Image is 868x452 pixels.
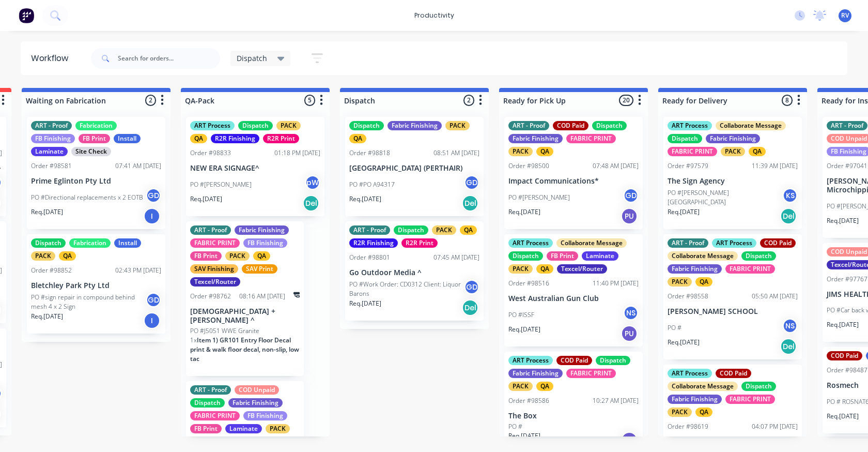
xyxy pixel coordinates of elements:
[462,195,478,212] div: Del
[582,251,618,261] div: Laminate
[752,161,798,171] div: 11:39 AM [DATE]
[712,238,756,248] div: ART Process
[556,238,627,248] div: Collaborate Message
[827,121,867,130] div: ART - Proof
[621,432,638,448] div: PU
[668,121,712,130] div: ART Process
[31,193,143,202] p: PO #Directional replacements x 2 EOTB
[536,382,553,391] div: QA
[31,312,63,321] p: Req. [DATE]
[144,312,160,329] div: I
[504,117,643,229] div: ART - ProofCOD PaidDispatchFabric FinishingFABRIC PRINTPACKQAOrder #9850007:48 AM [DATE]Impact Co...
[190,424,222,433] div: FB Print
[827,351,862,360] div: COD Paid
[242,264,277,274] div: SAV Print
[146,292,161,308] div: GD
[190,336,197,344] span: 1 x
[668,134,702,143] div: Dispatch
[31,177,161,186] p: Prime Eglinton Pty Ltd
[668,277,692,287] div: PACK
[464,175,479,190] div: GD
[263,134,299,143] div: R2R Print
[31,147,68,156] div: Laminate
[433,148,479,158] div: 08:51 AM [DATE]
[596,356,630,365] div: Dispatch
[190,264,238,274] div: SAV Finishing
[695,277,712,287] div: QA
[668,177,798,186] p: The Sign Agency
[118,48,220,69] input: Search for orders...
[593,396,639,405] div: 10:27 AM [DATE]
[663,117,802,229] div: ART ProcessCollaborate MessageDispatchFabric FinishingFABRIC PRINTPACKQAOrder #9757911:39 AM [DAT...
[508,207,540,217] p: Req. [DATE]
[716,121,786,130] div: Collaborate Message
[841,11,849,20] span: RV
[238,121,273,130] div: Dispatch
[31,207,63,217] p: Req. [DATE]
[668,307,798,316] p: [PERSON_NAME] SCHOOL
[716,369,751,378] div: COD Paid
[190,180,252,189] p: PO #[PERSON_NAME]
[668,369,712,378] div: ART Process
[349,238,398,248] div: R2R Finishing
[752,422,798,431] div: 04:07 PM [DATE]
[725,264,775,274] div: FABRIC PRINT
[508,121,549,130] div: ART - Proof
[190,164,320,173] p: NEW ERA SIGNAGE^
[349,121,384,130] div: Dispatch
[508,382,533,391] div: PACK
[31,281,161,290] p: Bletchley Park Pty Ltd
[536,147,553,156] div: QA
[190,411,240,420] div: FABRIC PRINT
[508,325,540,334] p: Req. [DATE]
[349,299,381,308] p: Req. [DATE]
[668,251,738,261] div: Collaborate Message
[663,234,802,359] div: ART - ProofART ProcessCOD PaidCollaborate MessageDispatchFabric FinishingFABRIC PRINTPACKQAOrder ...
[668,408,692,417] div: PACK
[827,161,867,171] div: Order #97041
[668,292,708,301] div: Order #98558
[668,264,722,274] div: Fabric Finishing
[349,253,390,262] div: Order #98801
[345,117,484,216] div: DispatchFabric FinishingPACKQAOrder #9881808:51 AM [DATE][GEOGRAPHIC_DATA] (PERTHAIR)PO #PO A9431...
[668,188,782,207] p: PO #[PERSON_NAME][GEOGRAPHIC_DATA]
[190,121,235,130] div: ART Process
[349,268,479,277] p: Go Outdoor Media ^
[303,195,319,212] div: Del
[31,251,55,261] div: PACK
[621,325,638,342] div: PU
[460,225,477,235] div: QA
[827,275,867,284] div: Order #97767
[114,238,141,248] div: Install
[345,221,484,321] div: ART - ProofDispatchPACKQAR2R FinishingR2R PrintOrder #9880107:45 AM [DATE]Go Outdoor Media ^PO #W...
[827,366,867,375] div: Order #98487
[190,336,299,363] span: Item 1) GR101 Entry Floor Decal print & walk floor decal, non-slip, low tac
[782,318,798,334] div: NS
[31,121,72,130] div: ART - Proof
[59,251,76,261] div: QA
[75,121,117,130] div: Fabrication
[144,208,160,224] div: I
[827,216,859,225] p: Req. [DATE]
[190,134,207,143] div: QA
[31,134,75,143] div: FB Finishing
[19,8,34,23] img: Factory
[388,121,442,130] div: Fabric Finishing
[621,208,638,224] div: PU
[508,251,543,261] div: Dispatch
[115,161,161,171] div: 07:41 AM [DATE]
[593,279,639,288] div: 11:40 PM [DATE]
[508,279,549,288] div: Order #98516
[71,147,111,156] div: Site Check
[114,134,141,143] div: Install
[349,148,390,158] div: Order #98818
[780,208,797,224] div: Del
[553,121,588,130] div: COD Paid
[741,382,776,391] div: Dispatch
[741,251,776,261] div: Dispatch
[190,148,231,158] div: Order #98833
[27,234,165,334] div: DispatchFabricationInstallPACKQAOrder #9885202:43 PM [DATE]Bletchley Park Pty LtdPO #sign repair ...
[508,412,639,420] p: The Box
[536,264,553,274] div: QA
[508,134,563,143] div: Fabric Finishing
